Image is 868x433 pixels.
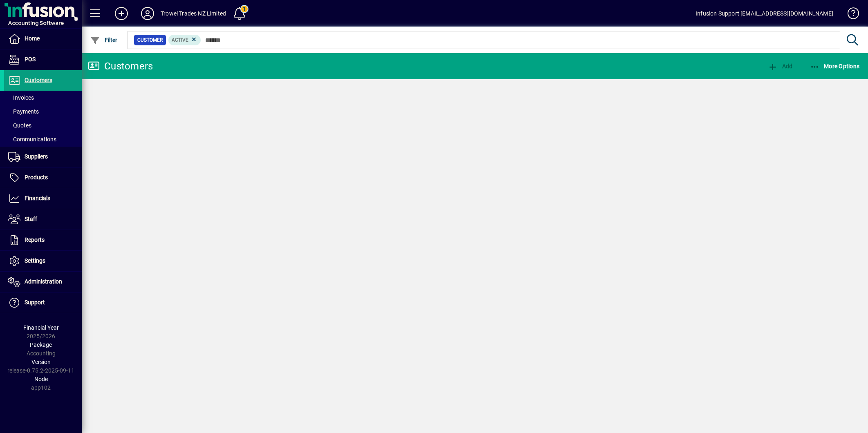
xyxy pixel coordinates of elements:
button: Add [108,6,134,21]
div: Trowel Trades NZ Limited [161,7,226,20]
a: Communications [4,132,82,146]
span: Settings [25,257,45,264]
span: Financials [25,195,50,201]
a: Reports [4,230,82,250]
span: Payments [8,108,39,115]
button: Profile [134,6,161,21]
a: Settings [4,251,82,271]
span: Reports [25,237,45,243]
span: Version [31,359,51,365]
a: Suppliers [4,147,82,167]
span: Staff [25,216,37,222]
a: Payments [4,105,82,118]
span: Quotes [8,122,31,129]
span: Administration [25,278,62,285]
a: POS [4,49,82,70]
a: Quotes [4,118,82,132]
div: Infusion Support [EMAIL_ADDRESS][DOMAIN_NAME] [696,7,833,20]
button: Filter [88,33,120,47]
a: Home [4,29,82,49]
a: Financials [4,188,82,209]
span: Customers [25,77,52,83]
span: Home [25,35,40,42]
a: Knowledge Base [841,2,858,28]
span: Suppliers [25,153,48,160]
mat-chip: Activation Status: Active [168,35,201,45]
button: More Options [808,59,862,74]
span: Financial Year [23,324,59,331]
span: Customer [137,36,163,44]
span: Invoices [8,94,34,101]
span: Package [30,341,52,348]
a: Administration [4,272,82,292]
span: Add [768,63,792,69]
a: Staff [4,209,82,230]
span: POS [25,56,36,62]
a: Support [4,292,82,313]
button: Add [766,59,794,74]
span: Filter [90,37,118,43]
span: Node [34,376,48,382]
span: Products [25,174,48,181]
div: Customers [88,60,153,73]
span: Communications [8,136,56,143]
a: Products [4,167,82,188]
a: Invoices [4,91,82,105]
span: More Options [810,63,860,69]
span: Active [172,37,188,43]
span: Support [25,299,45,306]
